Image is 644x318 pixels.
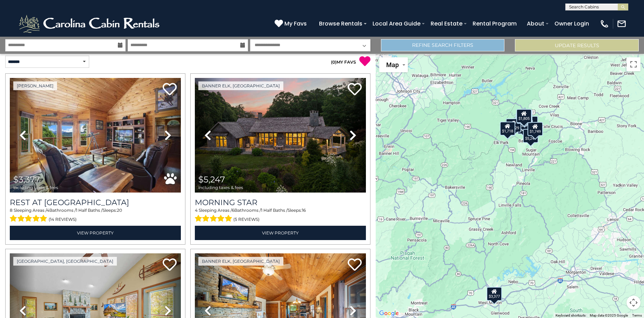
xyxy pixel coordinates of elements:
[523,129,538,143] div: $5,247
[198,257,283,266] a: Banner Elk, [GEOGRAPHIC_DATA]
[302,208,306,213] span: 16
[275,19,309,28] a: My Favs
[49,215,77,224] span: (14 reviews)
[487,287,502,301] div: $3,377
[10,198,181,207] h3: Rest at Mountain Crest
[516,109,532,123] div: $1,805
[316,17,366,30] a: Browse Rentals
[627,296,641,310] button: Map camera controls
[76,208,102,213] span: 1 Half Baths /
[348,258,362,273] a: Add to favorites
[198,81,283,90] a: Banner Elk, [GEOGRAPHIC_DATA]
[13,174,40,185] span: $3,377
[198,185,243,190] span: including taxes & fees
[13,81,57,90] a: [PERSON_NAME]
[381,39,505,51] a: Refine Search Filters
[233,215,260,224] span: (5 reviews)
[10,78,181,193] img: thumbnail_164747674.jpeg
[10,207,181,224] div: Sleeping Areas / Bathrooms / Sleeps:
[195,78,366,193] img: thumbnail_163276265.jpeg
[232,208,234,213] span: 6
[469,17,520,30] a: Rental Program
[284,19,307,28] span: My Favs
[516,113,531,127] div: $1,872
[632,313,642,317] a: Terms (opens in new tab)
[10,208,13,213] span: 8
[331,59,337,65] span: ( )
[523,17,548,30] a: About
[195,226,366,240] a: View Property
[427,17,466,30] a: Real Estate
[377,309,401,318] a: Open this area in Google Maps (opens a new window)
[117,208,122,213] span: 20
[377,309,401,318] img: Google
[369,17,424,30] a: Local Area Guide
[590,313,628,317] span: Map data ©2025 Google
[13,257,117,266] a: [GEOGRAPHIC_DATA], [GEOGRAPHIC_DATA]
[506,118,522,132] div: $2,429
[386,61,399,68] span: Map
[331,59,356,65] a: (0)MY FAVS
[515,39,639,51] button: Update Results
[600,19,609,29] img: phone-regular-white.png
[627,57,641,71] button: Toggle fullscreen view
[47,208,49,213] span: 4
[379,57,408,72] button: Change map style
[10,226,181,240] a: View Property
[195,208,198,213] span: 4
[10,198,181,207] a: Rest at [GEOGRAPHIC_DATA]
[163,82,177,97] a: Add to favorites
[17,13,163,34] img: White-1-2.png
[198,174,225,185] span: $5,247
[528,122,543,136] div: $1,749
[617,19,627,29] img: mail-regular-white.png
[555,313,586,318] button: Keyboard shortcuts
[500,122,516,136] div: $1,718
[13,185,58,190] span: including taxes & fees
[195,207,366,224] div: Sleeping Areas / Bathrooms / Sleeps:
[332,59,335,65] span: 0
[163,258,177,273] a: Add to favorites
[348,82,362,97] a: Add to favorites
[195,198,366,207] a: Morning Star
[261,208,288,213] span: 1 Half Baths /
[551,17,593,30] a: Owner Login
